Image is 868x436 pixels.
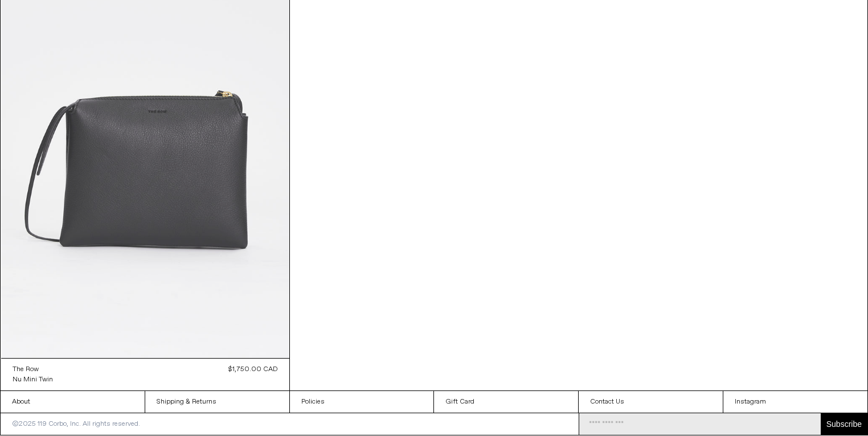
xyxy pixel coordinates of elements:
div: Nu Mini Twin [13,375,53,385]
a: Gift Card [434,391,578,413]
button: Subscribe [821,413,867,435]
p: ©2025 119 Corbo, Inc. All rights reserved. [1,413,152,435]
a: Nu Mini Twin [13,375,53,385]
a: About [1,391,145,413]
div: The Row [13,365,39,375]
a: Policies [290,391,434,413]
input: Email Address [579,413,821,435]
a: Contact Us [579,391,723,413]
a: The Row [13,364,53,375]
div: $1,750.00 CAD [228,364,278,375]
a: Shipping & Returns [145,391,289,413]
a: Instagram [723,391,867,413]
